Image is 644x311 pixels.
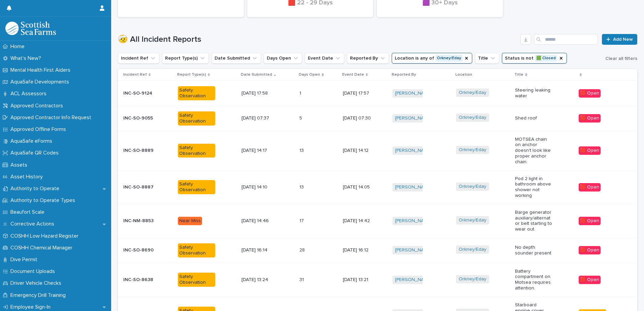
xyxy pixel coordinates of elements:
[8,114,97,121] p: Approved Contractor Info Request
[579,146,601,155] div: 🟥 Open
[118,81,637,106] tr: INC-SO-9124Safety Observation[DATE] 17:5811 [DATE] 17:57[PERSON_NAME] Orkney/Eday Steering leakin...
[515,88,552,99] p: Steering leaking water
[8,79,74,85] p: AquaSafe Developments
[118,170,637,204] tr: INC-SO-8887Safety Observation[DATE] 14:101313 [DATE] 14:05[PERSON_NAME] Orkney/Eday Pod 2 light i...
[178,86,215,100] div: Safety Observation
[459,247,486,252] a: Orkney/Eday
[534,34,598,45] input: Search
[459,184,486,189] a: Orkney/Eday
[8,221,60,227] p: Corrective Actions
[178,111,215,126] div: Safety Observation
[392,71,416,78] p: Reported By
[8,292,71,299] p: Emergency Drill Training
[8,268,60,275] p: Document Uploads
[579,114,601,123] div: 🟥 Open
[459,217,486,223] a: Orkney/Eday
[178,217,202,225] div: Near Miss
[241,247,279,253] p: [DATE] 16:14
[123,218,161,224] p: INC-NM-8853
[299,146,305,153] p: 13
[8,304,56,310] p: Employee Sign-In
[118,131,637,170] tr: INC-SO-8889Safety Observation[DATE] 14:171313 [DATE] 14:12[PERSON_NAME] Orkney/Eday MOTSEA chain ...
[515,269,552,291] p: Battery compartment on Motsea requires attention.
[343,148,380,153] p: [DATE] 14:12
[579,89,601,98] div: 🟥 Open
[177,71,206,78] p: Report Type(s)
[305,53,344,64] button: Event Date
[8,174,48,180] p: Asset History
[299,217,305,224] p: 17
[123,184,161,190] p: INC-SO-8887
[8,138,58,144] p: AquaSafe eForms
[459,276,486,282] a: Orkney/Eday
[241,277,279,283] p: [DATE] 13:24
[178,144,215,158] div: Safety Observation
[515,176,552,199] p: Pod 2 light in bathroom above shower not working
[123,148,161,153] p: INC-SO-8889
[8,126,71,133] p: Approved Offline Forms
[8,103,68,109] p: Approved Contractors
[343,277,380,283] p: [DATE] 13:21
[8,91,52,97] p: ACL Assessors
[299,246,306,253] p: 28
[579,183,601,192] div: 🟥 Open
[459,147,486,153] a: Orkney/Eday
[395,218,432,224] a: [PERSON_NAME]
[455,71,472,78] p: Location
[241,148,279,153] p: [DATE] 14:17
[123,277,161,283] p: INC-SO-8638
[162,53,209,64] button: Report Type(s)
[602,34,637,45] a: Add New
[579,217,601,225] div: 🟥 Open
[299,114,303,121] p: 5
[459,115,486,120] a: Orkney/Eday
[178,273,215,287] div: Safety Observation
[118,53,159,64] button: Incident Ref
[395,115,432,121] a: [PERSON_NAME]
[8,43,30,50] p: Home
[514,71,523,78] p: Title
[8,150,64,156] p: AquaSafe QR Codes
[299,89,302,96] p: 1
[241,71,272,78] p: Date Submitted
[459,90,486,96] a: Orkney/Eday
[123,115,161,121] p: INC-SO-9055
[241,184,279,190] p: [DATE] 14:10
[395,184,432,190] a: [PERSON_NAME]
[123,71,147,78] p: Incident Ref
[241,91,279,96] p: [DATE] 17:58
[118,106,637,131] tr: INC-SO-9055Safety Observation[DATE] 07:3755 [DATE] 07:30[PERSON_NAME] Orkney/Eday Shed roof🟥 Open
[118,35,518,44] h1: 🤕 All Incident Reports
[475,53,499,64] button: Title
[241,218,279,224] p: [DATE] 14:46
[8,55,46,62] p: What's New?
[5,22,56,35] img: bPIBxiqnSb2ggTQWdOVV
[8,67,76,73] p: Mental Health First Aiders
[8,256,43,263] p: Dive Permit
[515,210,552,232] p: Barge generator auxiliary/alternator belt starting to wear out.
[264,53,302,64] button: Days Open
[8,280,67,286] p: Driver Vehicle Checks
[178,180,215,194] div: Safety Observation
[579,246,601,254] div: 🟥 Open
[515,245,552,256] p: No depth sounder present
[613,37,633,42] span: Add New
[395,148,432,153] a: [PERSON_NAME]
[8,185,65,192] p: Authority to Operate
[515,137,552,165] p: MOTSEA chain on anchor doesn't look like proper anchor chain.
[8,245,78,251] p: COSHH Chemical Manager
[8,162,33,168] p: Assets
[299,183,305,190] p: 13
[343,218,380,224] p: [DATE] 14:42
[603,54,637,64] button: Clear all filters
[123,247,161,253] p: INC-SO-8690
[212,53,261,64] button: Date Submitted
[395,91,432,96] a: [PERSON_NAME]
[118,263,637,297] tr: INC-SO-8638Safety Observation[DATE] 13:243131 [DATE] 13:21[PERSON_NAME] Orkney/Eday Battery compa...
[118,238,637,263] tr: INC-SO-8690Safety Observation[DATE] 16:142828 [DATE] 16:12[PERSON_NAME] Orkney/Eday No depth soun...
[502,53,567,64] button: Status
[343,247,380,253] p: [DATE] 16:12
[395,247,432,253] a: [PERSON_NAME]
[299,71,320,78] p: Days Open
